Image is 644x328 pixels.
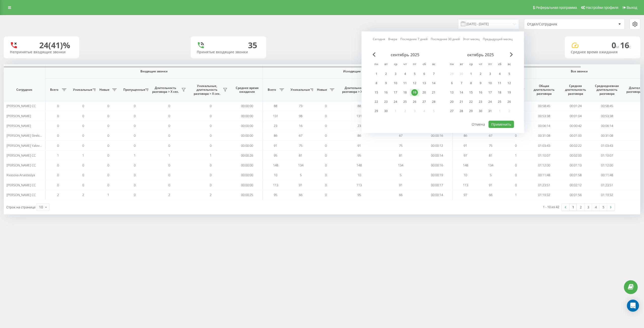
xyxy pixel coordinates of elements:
span: 0 [107,143,109,148]
span: 0 [57,123,59,128]
span: 0 [82,143,84,148]
div: пн 6 окт. 2025 г. [447,79,457,87]
div: 18 [402,89,408,96]
span: [PERSON_NAME] Yalovenko CC [7,143,52,148]
div: вт 16 сент. 2025 г. [381,89,391,96]
div: вт 23 сент. 2025 г. [381,98,391,106]
div: пн 27 окт. 2025 г. [447,107,457,115]
td: 00:58:45 [528,101,560,111]
span: 0 [168,133,170,138]
span: 0 [107,104,109,108]
span: Сотрудник [8,88,41,92]
div: 24 (41)% [39,40,70,50]
span: 86 [464,133,467,138]
div: сб 11 окт. 2025 г. [495,79,504,87]
div: ср 10 сент. 2025 г. [391,79,400,87]
td: 00:00:26 [231,151,263,160]
div: 23 [383,99,389,105]
span: 0 [107,114,109,118]
div: 26 [411,99,418,105]
td: 00:01:13 [560,160,591,170]
div: ср 17 сент. 2025 г. [391,89,400,96]
span: Среднедневная длительность разговора [595,84,619,96]
div: 35 [248,40,257,50]
span: 0 [325,133,327,138]
td: 01:10:07 [591,151,623,160]
div: 10 [392,80,399,86]
abbr: пятница [411,61,418,68]
span: 75 [399,143,403,148]
div: 4 [496,71,503,77]
span: 0 [82,114,84,118]
div: 6 [421,71,427,77]
span: 86 [274,133,277,138]
div: 27 [449,108,455,114]
div: 25 [496,99,503,105]
div: 5 [506,71,512,77]
div: чт 9 окт. 2025 г. [476,79,485,87]
span: 23 [357,123,361,128]
td: 00:00:42 [560,121,591,131]
span: 81 [299,153,302,158]
span: 0 [134,114,136,118]
div: вс 5 окт. 2025 г. [504,70,514,78]
span: Всего [48,88,60,92]
a: 4 [592,204,599,211]
span: Previous Month [373,52,376,57]
span: 0 [168,123,170,128]
span: Выход [627,6,637,10]
a: 1 [569,204,577,211]
td: 00:00:00 [231,131,263,140]
span: 0 [134,123,136,128]
div: Среднее время ожидания [571,50,634,54]
td: 00:31:08 [528,131,560,140]
span: Общая длительность разговора [532,84,556,96]
div: ср 3 сент. 2025 г. [391,70,400,78]
span: 23 [274,123,277,128]
td: 01:12:00 [528,160,560,170]
a: Предыдущий месяц [483,37,513,41]
abbr: среда [467,61,475,68]
div: 26 [506,99,512,105]
div: вт 7 окт. 2025 г. [457,79,466,87]
div: 12 [411,80,418,86]
span: 0 [210,133,212,138]
div: 21 [430,89,437,96]
div: пт 12 сент. 2025 г. [410,79,419,87]
div: вт 30 сент. 2025 г. [381,107,391,115]
span: [PERSON_NAME] [7,123,31,128]
div: 14 [430,80,437,86]
div: Непринятые входящие звонки [10,50,73,54]
div: чт 11 сент. 2025 г. [400,79,410,87]
div: пн 1 сент. 2025 г. [372,70,381,78]
div: 17 [487,89,493,96]
span: 86 [357,133,361,138]
abbr: понедельник [448,61,456,68]
div: вт 21 окт. 2025 г. [457,98,466,106]
div: сб 20 сент. 2025 г. [419,89,429,96]
div: 9 [383,80,389,86]
span: 91 [274,143,277,148]
div: вс 14 сент. 2025 г. [429,79,438,87]
span: 0 [325,123,327,128]
span: 0 [168,114,170,118]
div: пн 8 сент. 2025 г. [372,79,381,87]
span: 88 [357,104,361,108]
abbr: суббота [420,61,428,68]
span: 0 [325,153,327,158]
div: вс 21 сент. 2025 г. [429,89,438,96]
div: чт 30 окт. 2025 г. [476,107,485,115]
abbr: среда [392,61,399,68]
div: пт 26 сент. 2025 г. [410,98,419,106]
span: 131 [273,114,278,118]
span: 0 [210,123,212,128]
div: чт 18 сент. 2025 г. [400,89,410,96]
abbr: четверг [477,61,484,68]
td: 00:00:00 [231,160,263,170]
span: 0 [57,143,59,148]
span: 0 [134,133,136,138]
span: 0 [210,143,212,148]
span: 1 [134,153,136,158]
span: 0 [57,104,59,108]
span: 16 [620,40,631,51]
